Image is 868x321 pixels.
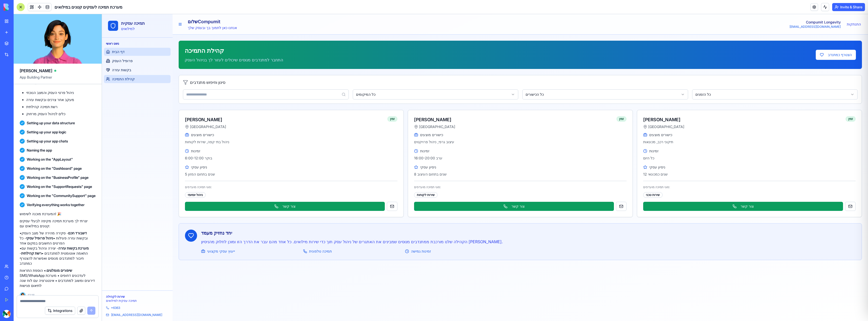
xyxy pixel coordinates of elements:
[83,102,124,109] div: [PERSON_NAME]
[2,26,69,34] div: ניווט ראשי
[83,125,295,130] p: ניהול בתי קפה, שירות לקוחות
[99,225,401,231] p: הקהילה שלנו מורכבת ממתנדבים מנוסים שמבינים את האתגרים של ניהול עסק תוך כדי שירות מילואים. כל אחד ...
[541,158,754,163] p: 12 שנים כמכונאי
[68,231,87,235] strong: דשבורד חכם
[10,44,31,49] span: פרופיל העסק
[27,202,85,207] span: Verifying everything works together
[26,104,96,109] li: רשת תמיכה קהילתית
[27,184,92,189] span: Working on the "SupportRequests" page
[832,3,865,11] button: Invite & Share
[312,125,525,130] p: עיצוב גרפי, ניהול פרויקטים
[86,4,135,11] h1: שלום Compumit
[317,110,353,115] span: [GEOGRAPHIC_DATA]
[688,6,739,11] p: Compumit Longevity
[83,141,295,146] p: בוקר 6:00-12:00
[541,178,561,184] div: שירות טכני
[27,157,73,162] span: Working on the "AppLayout"
[88,65,123,71] h3: סינון וחיפוש מתנדבים
[45,307,75,315] button: Integrations
[285,102,295,108] div: זמין
[20,268,96,288] p: • הוספת התראות SMS/WhatsApp לעדכונים דחופים • מערכת דירוגים ומשוב למתנדבים • אינטגרציה עם לוח שנה...
[83,43,181,49] p: התחבר למתנדבים מנוסים שיכולים לעזור לך בניהול העסק
[27,175,89,180] span: Working on the "BusinessProfile" page
[19,12,43,17] p: למילואים
[19,6,43,12] h2: תמיכה עסקית
[547,134,557,139] span: זמינות
[541,125,754,130] p: תיקוני רכב, מכונאות
[541,102,582,109] div: [PERSON_NAME]
[309,235,329,240] span: זמינות גמישה
[83,158,295,163] p: 5 שנים בתחום המזון
[26,236,53,240] strong: ניהול פרופיל עסקי
[2,61,69,69] a: קהילת התמיכה
[27,130,66,135] span: Setting up your app logic
[89,151,105,156] span: ניסיון עסקי
[318,134,328,139] span: זמינות
[20,211,96,216] p: המערכת מוכנה לשימוש! 🎉
[514,102,525,108] div: זמין
[2,34,69,42] a: דף הבית
[27,120,75,126] span: Setting up your data structure
[83,188,283,197] button: צור קשר
[546,110,582,115] span: [GEOGRAPHIC_DATA]
[26,111,96,116] li: כלים לניהול העסק מרחוק
[26,97,96,102] li: מעקב אחר צרכים ובקשות עזרה
[89,118,112,123] span: כישורים מוצעים
[541,171,754,175] p: סוגי תמיכה מועדפים:
[541,188,741,197] button: צור קשר
[541,141,754,146] p: כל היום
[20,218,96,229] p: יצרתי לך מערכת תמיכה מקיפה לבעלי עסקים קטנים במילואים עם:
[83,33,181,41] h1: קהילת התמיכה
[547,151,563,156] span: ניסיון עסקי
[89,134,98,139] span: זמינות
[21,251,42,255] strong: רשת קהילתית
[312,171,525,175] p: סוגי תמיכה מועדפים:
[46,268,72,273] strong: שיפורים מומלצים:
[312,141,525,146] p: ערב 16:00-20:00
[10,62,33,67] span: קהילת התמיכה
[26,90,96,95] li: ניהול פרטי העסק והמצב הנוכחי
[83,171,295,175] p: סוגי תמיכה מועדפים:
[55,4,122,10] span: מערכת תמיכה לעסקים קטנים במילואים
[27,139,68,144] span: Setting up your app chats
[9,299,60,303] span: [EMAIL_ADDRESS][DOMAIN_NAME]
[86,11,135,16] p: אנחנו כאן לתמוך בך ובעסק שלך
[318,151,334,156] span: ניסיון עסקי
[10,53,29,58] span: בקשות עזרה
[27,148,52,153] span: Naming the app
[20,292,26,298] img: Ella_00000_wcx2te.png
[20,75,96,84] span: App Building Partner
[547,118,570,123] span: כישורים מוצעים
[312,158,525,163] p: 8 שנים בתחום העיצוב
[312,188,512,197] button: צור קשר
[27,166,82,171] span: Working on the "Dashboard" page
[83,178,104,184] div: ניהול יומיומי
[742,6,762,15] button: התנתקות
[4,285,67,289] p: תמיכה עסקית למילואים
[27,193,96,198] span: Working on the "CommunitySupport" page
[207,235,230,240] span: תמיכה טלפונית
[714,36,754,46] button: הצטרף כמתנדב
[4,281,67,285] p: שירות לקהילה
[20,231,96,266] p: • - סקירה מהירה של מצב העסק ובקשות עזרה פעילות • - כל הפרטים החשובים במקום אחד • - יצירה וניהול ב...
[744,102,754,108] div: זמין
[9,292,18,296] span: *6363
[28,293,35,297] span: 12:16
[2,52,69,60] a: בקשות עזרה
[99,215,401,223] h3: יחד נחזיק מעמד
[105,235,133,240] span: ייעוץ עסקי מקצועי
[312,102,353,109] div: [PERSON_NAME]
[10,35,23,40] span: דף הבית
[2,43,69,51] a: פרופיל העסק
[318,118,341,123] span: כישורים מוצעים
[312,178,336,184] div: שירות לקוחות
[20,68,52,74] span: [PERSON_NAME]
[58,246,89,250] strong: מערכת בקשות עזרה
[688,11,739,15] p: [EMAIL_ADDRESS][DOMAIN_NAME]
[88,110,124,115] span: [GEOGRAPHIC_DATA]
[3,310,11,318] img: ACg8ocL9QCWQVzSr-OLB_Mi0O7HDjpkMy0Kxtn7QjNNHBvPezQrhI767=s96-c
[4,4,35,11] img: logo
